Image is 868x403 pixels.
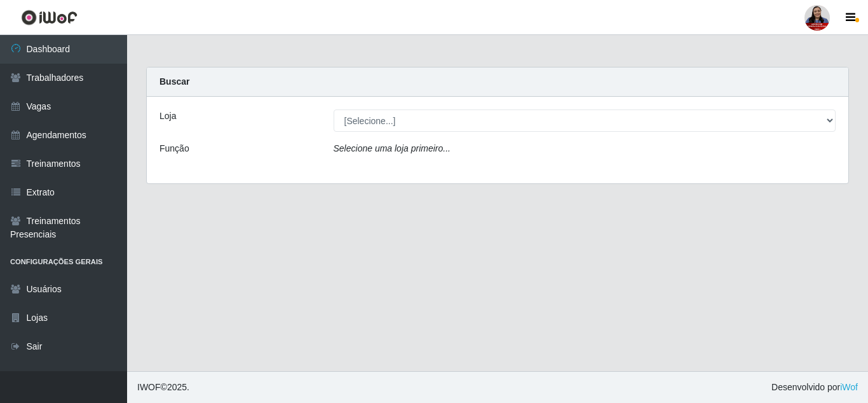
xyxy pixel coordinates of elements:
label: Função [159,142,189,155]
img: CoreUI Logo [21,10,78,25]
i: Selecione uma loja primeiro... [334,143,451,153]
label: Loja [159,110,176,123]
span: IWOF [137,382,161,392]
a: iWof [840,382,858,392]
span: © 2025 . [137,381,189,394]
span: Desenvolvido por [771,381,858,394]
strong: Buscar [159,76,189,87]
